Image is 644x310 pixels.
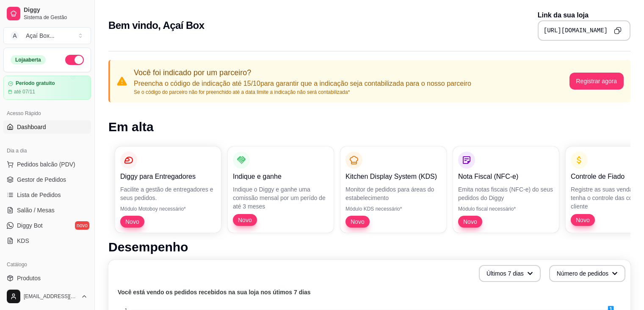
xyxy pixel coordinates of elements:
pre: [URL][DOMAIN_NAME] [544,26,608,35]
span: Novo [460,217,481,226]
p: Indique e ganhe [233,172,329,182]
a: DiggySistema de Gestão [3,3,91,24]
button: Copy to clipboard [611,24,625,37]
span: Novo [347,217,368,226]
a: Gestor de Pedidos [3,173,91,186]
button: Alterar Status [65,55,84,65]
span: A [11,31,19,40]
p: Monitor de pedidos para áreas do estabelecimento [345,185,441,202]
p: Emita notas fiscais (NFC-e) do seus pedidos do Diggy [458,185,554,202]
a: KDS [3,234,91,248]
span: Sistema de Gestão [24,14,88,21]
span: Salão / Mesas [17,206,55,214]
button: Select a team [3,27,91,44]
button: Diggy para EntregadoresFacilite a gestão de entregadores e seus pedidos.Módulo Motoboy necessário... [115,147,221,233]
span: Dashboard [17,123,46,131]
span: Gestor de Pedidos [17,175,66,184]
p: Link da sua loja [538,10,630,20]
a: Dashboard [3,120,91,134]
span: Novo [122,217,143,226]
p: Nota Fiscal (NFC-e) [458,172,554,182]
p: Diggy para Entregadores [120,172,216,182]
article: até 07/11 [14,88,35,95]
button: Registrar agora [569,73,624,90]
h2: Bem vindo, Açaí Box [108,19,204,32]
div: Açaí Box ... [26,31,55,40]
button: Indique e ganheIndique o Diggy e ganhe uma comissão mensal por um perído de até 3 mesesNovo [228,147,334,233]
span: Novo [572,216,593,224]
p: Você foi indicado por um parceiro? [134,67,471,79]
span: Produtos [17,274,41,282]
div: Catálogo [3,258,91,271]
span: KDS [17,237,29,245]
button: Número de pedidos [549,265,625,282]
p: Se o código do parceiro não for preenchido até a data limite a indicação não será contabilizada* [134,89,471,96]
p: Módulo Motoboy necessário* [120,206,216,212]
a: Período gratuitoaté 07/11 [3,76,91,100]
a: Diggy Botnovo [3,219,91,232]
p: Facilite a gestão de entregadores e seus pedidos. [120,185,216,202]
span: Pedidos balcão (PDV) [17,160,75,169]
p: Kitchen Display System (KDS) [345,172,441,182]
div: Loja aberta [11,55,46,65]
a: Salão / Mesas [3,203,91,217]
button: [EMAIL_ADDRESS][DOMAIN_NAME] [3,286,91,307]
p: Indique o Diggy e ganhe uma comissão mensal por um perído de até 3 meses [233,185,329,211]
p: Preencha o código de indicação até 15/10 para garantir que a indicação seja contabilizada para o ... [134,79,471,89]
text: Você está vendo os pedidos recebidos na sua loja nos útimos 7 dias [118,289,311,296]
button: Kitchen Display System (KDS)Monitor de pedidos para áreas do estabelecimentoMódulo KDS necessário... [340,147,446,233]
p: Módulo fiscal necessário* [458,206,554,212]
span: Lista de Pedidos [17,191,61,199]
span: Diggy [24,6,88,14]
p: Módulo KDS necessário* [345,206,441,212]
button: Nota Fiscal (NFC-e)Emita notas fiscais (NFC-e) do seus pedidos do DiggyMódulo fiscal necessário*Novo [453,147,559,233]
div: Acesso Rápido [3,107,91,120]
span: Diggy Bot [17,221,43,230]
h1: Em alta [108,119,630,135]
h1: Desempenho [108,240,630,255]
span: Novo [235,216,255,224]
button: Últimos 7 dias [479,265,541,282]
div: Dia a dia [3,144,91,158]
a: Produtos [3,271,91,285]
article: Período gratuito [16,80,55,87]
span: [EMAIL_ADDRESS][DOMAIN_NAME] [24,293,77,300]
button: Pedidos balcão (PDV) [3,158,91,171]
a: Lista de Pedidos [3,188,91,202]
